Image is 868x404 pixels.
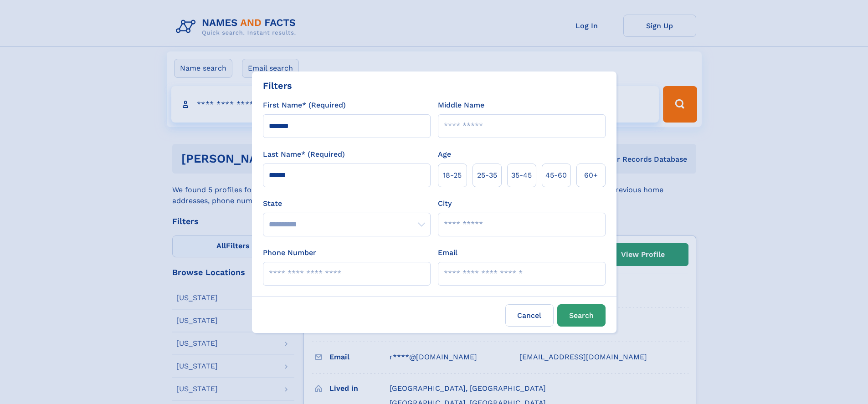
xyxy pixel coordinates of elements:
[263,198,431,209] label: State
[505,304,554,327] label: Cancel
[545,170,567,181] span: 45‑60
[438,198,452,209] label: City
[438,247,457,258] label: Email
[477,170,497,181] span: 25‑35
[511,170,532,181] span: 35‑45
[438,149,451,160] label: Age
[584,170,598,181] span: 60+
[263,100,346,111] label: First Name* (Required)
[557,304,606,327] button: Search
[263,79,292,92] div: Filters
[263,149,345,160] label: Last Name* (Required)
[438,100,484,111] label: Middle Name
[443,170,462,181] span: 18‑25
[263,247,316,258] label: Phone Number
